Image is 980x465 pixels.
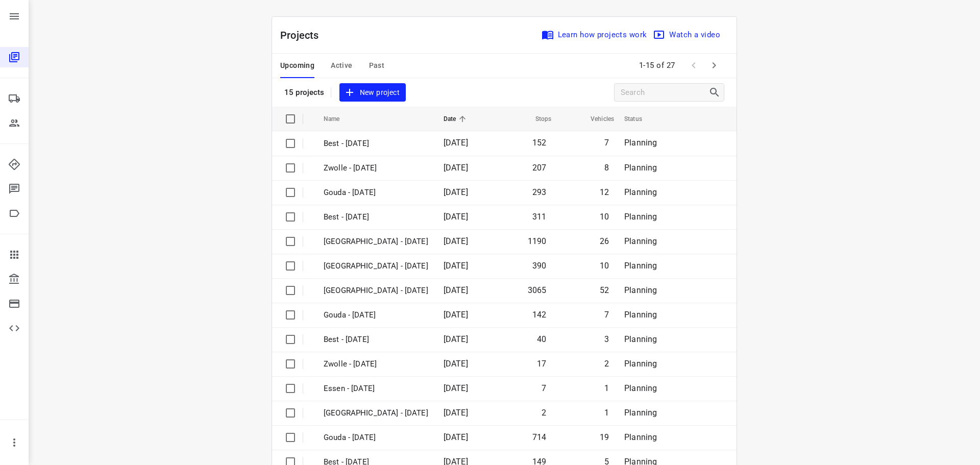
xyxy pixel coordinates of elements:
[604,383,609,393] span: 1
[444,334,468,344] span: [DATE]
[324,113,353,125] span: Name
[324,334,428,346] p: Best - [DATE]
[444,138,468,148] span: [DATE]
[324,407,428,419] p: [GEOGRAPHIC_DATA] - [DATE]
[528,236,547,246] span: 1190
[624,212,657,222] span: Planning
[577,113,614,125] span: Vehicles
[324,211,428,223] p: Best - [DATE]
[324,309,428,321] p: Gouda - [DATE]
[324,187,428,199] p: Gouda - [DATE]
[624,383,657,393] span: Planning
[604,408,609,418] span: 1
[522,113,552,125] span: Stops
[444,113,470,125] span: Date
[339,83,406,102] button: New project
[444,310,468,320] span: [DATE]
[532,187,547,197] span: 293
[537,359,546,369] span: 17
[280,28,327,43] p: Projects
[324,285,428,297] p: [GEOGRAPHIC_DATA] - [DATE]
[542,383,546,393] span: 7
[624,334,657,344] span: Planning
[444,285,468,295] span: [DATE]
[444,187,468,197] span: [DATE]
[683,55,704,76] span: Previous Page
[444,383,468,393] span: [DATE]
[624,285,657,295] span: Planning
[324,162,428,174] p: Zwolle - [DATE]
[635,55,679,77] span: 1-15 of 27
[704,55,724,76] span: Next Page
[542,408,546,418] span: 2
[324,358,428,370] p: Zwolle - [DATE]
[324,432,428,444] p: Gouda - [DATE]
[604,163,609,173] span: 8
[600,187,609,197] span: 12
[369,59,385,72] span: Past
[280,59,314,72] span: Upcoming
[346,86,400,99] span: New project
[604,138,609,148] span: 7
[624,236,657,246] span: Planning
[532,432,547,442] span: 714
[624,261,657,271] span: Planning
[532,310,547,320] span: 142
[604,310,609,320] span: 7
[537,334,546,344] span: 40
[600,261,609,271] span: 10
[331,59,352,72] span: Active
[444,432,468,442] span: [DATE]
[600,236,609,246] span: 26
[624,432,657,442] span: Planning
[444,236,468,246] span: [DATE]
[528,285,547,295] span: 3065
[624,408,657,418] span: Planning
[532,138,547,148] span: 152
[532,163,547,173] span: 207
[600,212,609,222] span: 10
[600,432,609,442] span: 19
[624,113,655,125] span: Status
[284,88,325,97] p: 15 projects
[444,163,468,173] span: [DATE]
[444,212,468,222] span: [DATE]
[444,408,468,418] span: [DATE]
[621,85,708,101] input: Search projects
[444,359,468,369] span: [DATE]
[600,285,609,295] span: 52
[624,163,657,173] span: Planning
[624,138,657,148] span: Planning
[324,260,428,272] p: [GEOGRAPHIC_DATA] - [DATE]
[532,261,547,271] span: 390
[444,261,468,271] span: [DATE]
[324,236,428,248] p: [GEOGRAPHIC_DATA] - [DATE]
[624,359,657,369] span: Planning
[604,334,609,344] span: 3
[532,212,547,222] span: 311
[604,359,609,369] span: 2
[324,383,428,395] p: Essen - [DATE]
[624,187,657,197] span: Planning
[708,86,724,99] div: Search
[324,138,428,150] p: Best - [DATE]
[624,310,657,320] span: Planning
